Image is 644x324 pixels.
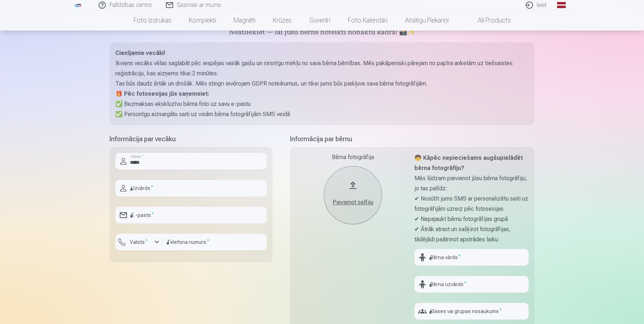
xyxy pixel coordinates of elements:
strong: Cienījamie vecāki! [115,50,165,56]
h5: Neatliekiet — lai jūsu bērns noteikti nonāktu kadrā! 📸✨ [110,28,534,38]
a: Foto kalendāri [339,10,396,31]
button: Valsts* [115,234,163,250]
a: Komplekti [180,10,225,31]
p: Ikviens vecāks vēlas saglabāt pēc iespējas vairāk gaišu un sirsnīgu mirkļu no sava bērna bērnības... [115,58,529,79]
strong: 🧒 Kāpēc nepieciešams augšupielādēt bērna fotogrāfiju? [414,154,523,171]
div: Bērna fotogrāfija [296,153,410,162]
a: Magnēti [225,10,264,31]
a: Suvenīri [301,10,339,31]
p: Mēs lūdzam pievienot jūsu bērna fotogrāfiju, jo tas palīdz: [414,173,529,194]
img: /fa1 [74,3,82,7]
a: Foto izdrukas [125,10,180,31]
label: Valsts [127,238,151,246]
a: Krūzes [264,10,301,31]
a: All products [457,10,520,31]
p: ✔ Ātrāk atrast un sašķirot fotogrāfijas, tādējādi paātrinot apstrādes laiku [414,224,529,245]
p: Tas būs daudz ērtāk un drošāk. Mēs stingri ievērojam GDPR noteikumus, un tikai jums būs piekļuve ... [115,79,529,89]
p: ✔ Nosūtīt jums SMS ar personalizētu saiti uz fotogrāfijām uzreiz pēc fotosesijas [414,194,529,214]
p: ✅ Personīgu aizsargātu saiti uz visām bērna fotogrāfijām SMS veidā [115,109,529,119]
div: Pievienot selfiju [331,198,375,207]
p: ✅ Bezmaksas ekskluzīvu bērna foto uz savu e-pastu [115,99,529,109]
button: Pievienot selfiju [324,166,382,224]
a: Atslēgu piekariņi [396,10,457,31]
p: ✔ Nepajaukt bērnu fotogrāfijas grupā [414,214,529,224]
h5: Informācija par vecāku [110,134,273,144]
h5: Informācija par bērnu [290,134,534,144]
strong: 🎁 Pēc fotosesijas jūs saņemsiet: [115,90,209,97]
